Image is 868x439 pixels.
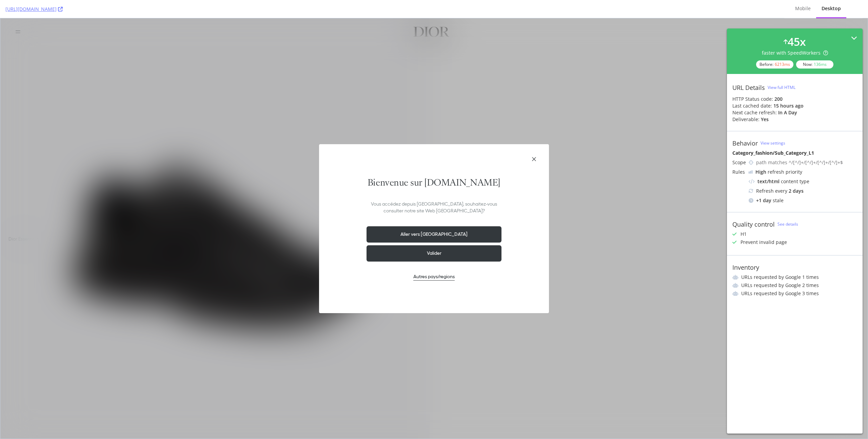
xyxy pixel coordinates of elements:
[732,169,746,175] div: Rules
[789,188,804,194] div: 2 days
[732,264,759,271] div: Inventory
[788,34,806,50] div: 45 x
[732,221,775,228] div: Quality control
[756,197,771,204] div: + 1 day
[732,139,758,147] div: Behavior
[732,102,772,109] div: Last cached date:
[741,239,787,246] div: Prevent invalid page
[756,60,793,69] div: Before:
[732,109,777,116] div: Next cache refresh:
[761,140,785,146] a: View settings
[5,6,63,13] a: [URL][DOMAIN_NAME]
[732,282,857,289] li: URLs requested by Google 2 times
[761,116,769,123] div: Yes
[741,231,747,237] div: H1
[755,169,802,175] div: refresh priority
[775,61,790,67] div: 6213 ms
[749,188,857,194] div: Refresh every
[768,82,795,93] button: View full HTML
[749,197,857,204] div: stale
[756,159,857,166] div: path matches ^/[^/]+/[^/]+/[^/]+/[^/]+$
[777,221,798,227] a: See details
[367,158,500,170] h4: Bienvenue sur [DOMAIN_NAME]
[732,150,857,156] div: Category_fashion/Sub_Category_L1
[749,170,753,174] img: cRr4yx4cyByr8BeLxltRlzBPIAAAAAElFTkSuQmCC
[732,159,746,166] div: Scope
[732,84,765,91] div: URL Details
[530,137,538,145] button: Fermer la modale de géolocalisation
[755,169,766,175] div: High
[762,50,828,56] div: faster with SpeedWorkers
[822,5,841,12] div: Desktop
[732,116,759,123] div: Deliverable:
[774,96,783,102] strong: 200
[366,182,501,196] p: Vous accédez depuis [GEOGRAPHIC_DATA], souhaitez-vous consulter notre site Web [GEOGRAPHIC_DATA]?
[795,5,811,12] div: Mobile
[732,274,857,281] li: URLs requested by Google 1 times
[778,109,797,116] div: in a day
[814,61,827,67] div: 136 ms
[366,227,501,243] button: Valider
[796,60,833,69] div: Now:
[732,290,857,297] li: URLs requested by Google 3 times
[768,84,795,90] div: View full HTML
[732,96,857,102] div: HTTP Status code:
[757,178,780,185] div: text/html
[773,102,804,109] div: 15 hours ago
[413,255,454,262] button: Autres pays/regions
[749,178,857,185] div: content type
[366,208,501,224] button: Aller vers [GEOGRAPHIC_DATA]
